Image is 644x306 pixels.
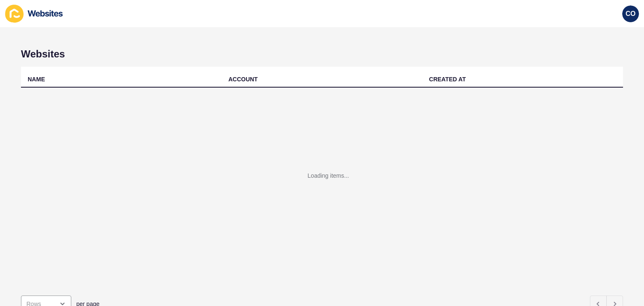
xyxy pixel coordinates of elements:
[28,75,45,83] div: NAME
[626,10,636,18] span: CO
[21,48,623,60] h1: Websites
[229,75,258,83] div: ACCOUNT
[429,75,466,83] div: CREATED AT
[308,171,349,180] div: Loading items...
